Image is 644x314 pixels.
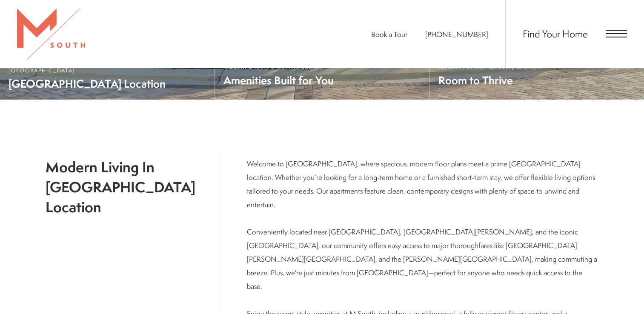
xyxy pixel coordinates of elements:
[223,73,334,88] span: Amenities Built for You
[9,76,206,91] span: [GEOGRAPHIC_DATA] Location
[17,9,85,60] img: MSouth
[371,29,407,39] a: Book a Tour
[425,29,488,39] span: [PHONE_NUMBER]
[215,51,429,100] a: Modern Lifestyle Centric Spaces
[523,27,588,40] a: Find Your Home
[606,30,627,37] button: Open Menu
[46,157,195,217] h1: Modern Living In [GEOGRAPHIC_DATA] Location
[429,51,644,100] a: Layouts Perfect For Every Lifestyle
[425,29,488,39] a: Call Us at 813-570-8014
[438,73,543,88] span: Room to Thrive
